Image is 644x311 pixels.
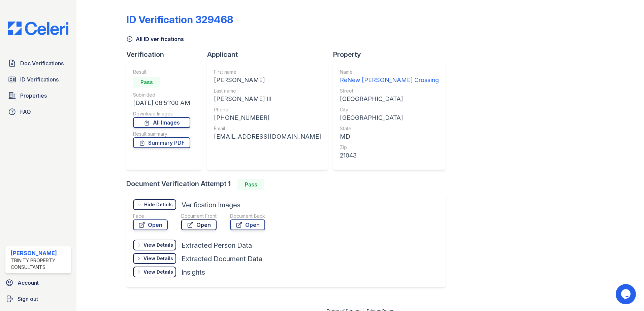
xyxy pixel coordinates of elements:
div: Download Images [133,110,190,117]
div: Zip [340,144,439,151]
div: [PERSON_NAME] [11,249,68,257]
div: View Details [143,255,173,262]
div: ID Verification 329468 [126,13,233,26]
a: Open [133,219,168,230]
div: Hide Details [144,201,173,208]
div: Result [133,69,190,75]
iframe: chat widget [616,284,637,304]
a: Sign out [3,292,74,306]
div: Insights [182,268,205,277]
div: Verification Images [182,200,240,210]
span: Account [18,279,39,287]
div: Street [340,88,439,94]
div: [GEOGRAPHIC_DATA] [340,113,439,123]
a: All Images [133,117,190,128]
span: Sign out [18,295,38,303]
div: Trinity Property Consultants [11,257,68,271]
div: Document Front [181,213,217,219]
div: Face [133,213,168,219]
div: Last name [214,88,321,94]
a: Open [181,219,217,230]
div: Extracted Document Data [182,254,262,264]
div: Email [214,125,321,132]
div: Pass [133,77,160,88]
div: State [340,125,439,132]
div: 21043 [340,151,439,160]
div: View Details [143,269,173,275]
span: FAQ [20,108,31,116]
div: View Details [143,242,173,248]
div: [GEOGRAPHIC_DATA] [340,94,439,104]
div: Extracted Person Data [182,241,252,250]
div: City [340,106,439,113]
div: Document Back [230,213,265,219]
div: MD [340,132,439,141]
div: [PERSON_NAME] [214,75,321,85]
div: Verification [126,50,207,59]
div: Document Verification Attempt 1 [126,179,451,190]
div: Name [340,69,439,75]
a: Summary PDF [133,137,190,148]
span: ID Verifications [20,75,59,83]
div: Submitted [133,92,190,98]
a: FAQ [5,105,71,118]
div: Pass [237,179,264,190]
div: [PERSON_NAME] III [214,94,321,104]
a: Properties [5,89,71,102]
div: Property [333,50,451,59]
div: [PHONE_NUMBER] [214,113,321,123]
img: CE_Logo_Blue-a8612792a0a2168367f1c8372b55b34899dd931a85d93a1a3d3e32e68fde9ad4.png [3,22,74,35]
span: Properties [20,92,47,100]
div: [EMAIL_ADDRESS][DOMAIN_NAME] [214,132,321,141]
div: First name [214,69,321,75]
a: Account [3,276,74,289]
a: Open [230,219,265,230]
span: Doc Verifications [20,59,64,67]
a: All ID verifications [126,35,184,43]
div: [DATE] 06:51:00 AM [133,98,190,108]
div: Applicant [207,50,333,59]
a: ID Verifications [5,73,71,86]
a: Doc Verifications [5,57,71,70]
div: Phone [214,106,321,113]
a: Name ReNew [PERSON_NAME] Crossing [340,69,439,85]
div: ReNew [PERSON_NAME] Crossing [340,75,439,85]
div: Result summary [133,131,190,137]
